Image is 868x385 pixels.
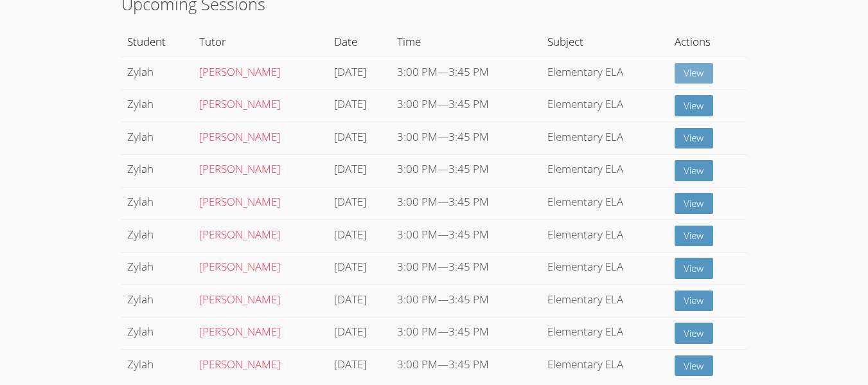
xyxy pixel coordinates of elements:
[199,324,280,339] a: [PERSON_NAME]
[199,161,280,176] a: [PERSON_NAME]
[675,323,714,344] a: View
[675,160,714,181] a: View
[397,96,438,111] span: 3:00 PM
[397,323,536,341] div: —
[121,89,194,122] td: Zylah
[542,121,669,154] td: Elementary ELA
[448,96,489,111] span: 3:45 PM
[448,161,489,176] span: 3:45 PM
[334,95,386,114] div: [DATE]
[542,187,669,220] td: Elementary ELA
[199,194,280,209] a: [PERSON_NAME]
[334,63,386,82] div: [DATE]
[199,227,280,242] a: [PERSON_NAME]
[121,57,194,89] td: Zylah
[199,64,280,79] a: [PERSON_NAME]
[397,63,536,82] div: —
[397,193,536,211] div: —
[199,292,280,307] a: [PERSON_NAME]
[448,259,489,274] span: 3:45 PM
[334,193,386,211] div: [DATE]
[448,357,489,372] span: 3:45 PM
[397,258,536,276] div: —
[397,64,438,79] span: 3:00 PM
[397,227,438,242] span: 3:00 PM
[542,284,669,317] td: Elementary ELA
[542,57,669,89] td: Elementary ELA
[397,95,536,114] div: —
[448,227,489,242] span: 3:45 PM
[397,160,536,179] div: —
[121,27,194,57] th: Student
[448,324,489,339] span: 3:45 PM
[675,128,714,149] a: View
[675,258,714,279] a: View
[675,63,714,84] a: View
[542,317,669,350] td: Elementary ELA
[397,226,536,244] div: —
[121,121,194,154] td: Zylah
[397,128,536,147] div: —
[121,252,194,285] td: Zylah
[397,259,438,274] span: 3:00 PM
[542,89,669,122] td: Elementary ELA
[334,323,386,341] div: [DATE]
[397,194,438,209] span: 3:00 PM
[121,284,194,317] td: Zylah
[199,129,280,144] a: [PERSON_NAME]
[121,187,194,220] td: Zylah
[334,128,386,147] div: [DATE]
[542,349,669,382] td: Elementary ELA
[334,258,386,276] div: [DATE]
[542,219,669,252] td: Elementary ELA
[675,193,714,214] a: View
[328,27,391,57] th: Date
[334,291,386,309] div: [DATE]
[397,291,536,309] div: —
[542,27,669,57] th: Subject
[199,357,280,372] a: [PERSON_NAME]
[121,154,194,187] td: Zylah
[397,129,438,144] span: 3:00 PM
[448,129,489,144] span: 3:45 PM
[397,161,438,176] span: 3:00 PM
[675,226,714,247] a: View
[199,259,280,274] a: [PERSON_NAME]
[334,355,386,374] div: [DATE]
[199,96,280,111] a: [PERSON_NAME]
[194,27,328,57] th: Tutor
[542,154,669,187] td: Elementary ELA
[675,355,714,377] a: View
[121,219,194,252] td: Zylah
[391,27,542,57] th: Time
[121,317,194,350] td: Zylah
[542,252,669,285] td: Elementary ELA
[669,27,747,57] th: Actions
[448,194,489,209] span: 3:45 PM
[397,324,438,339] span: 3:00 PM
[675,95,714,116] a: View
[334,160,386,179] div: [DATE]
[675,291,714,312] a: View
[334,226,386,244] div: [DATE]
[397,355,536,374] div: —
[121,349,194,382] td: Zylah
[397,357,438,372] span: 3:00 PM
[448,64,489,79] span: 3:45 PM
[397,292,438,307] span: 3:00 PM
[448,292,489,307] span: 3:45 PM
